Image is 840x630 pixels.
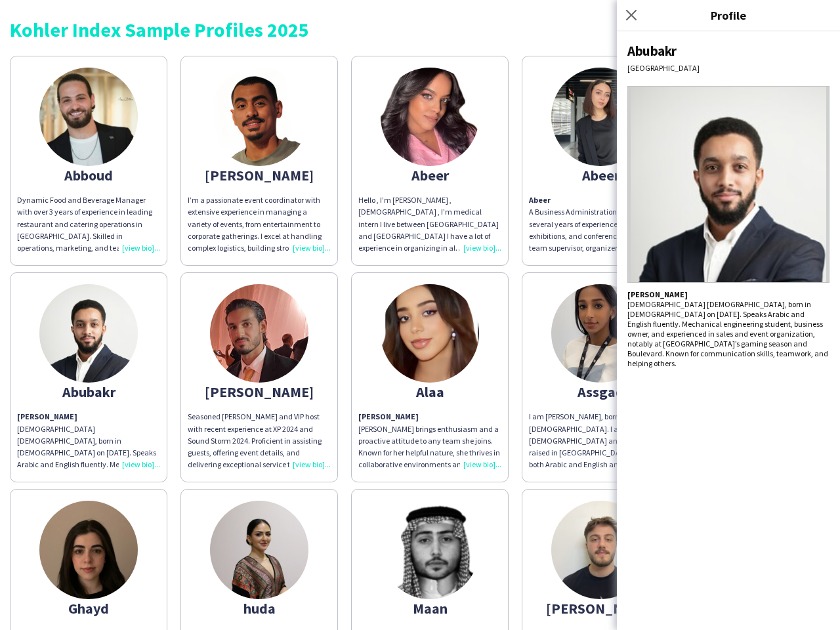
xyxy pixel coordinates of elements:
div: [GEOGRAPHIC_DATA] [627,63,829,73]
div: Maan [358,602,501,614]
div: Dynamic Food and Beverage Manager with over 3 years of experience in leading restaurant and cater... [17,194,160,254]
img: Crew avatar or photo [627,86,829,283]
div: Abubakr [17,386,160,398]
div: [PERSON_NAME] [188,169,331,181]
strong: [PERSON_NAME] [627,289,688,299]
div: Hello , I’m [PERSON_NAME] , [DEMOGRAPHIC_DATA] , I’m medical intern I live between [GEOGRAPHIC_DA... [358,194,501,254]
img: thumb-68a2ea1921224.jpg [551,501,650,599]
h3: Profile [617,7,840,24]
div: [PERSON_NAME] [188,386,331,398]
strong: [PERSON_NAME] [17,411,77,421]
div: Abeer [358,169,501,181]
img: thumb-68af0f41afaf8.jpeg [39,68,138,166]
img: thumb-673f55538a5ba.jpeg [381,284,479,383]
img: thumb-6744af5d67441.jpeg [210,284,308,383]
div: Alaa [358,386,501,398]
div: Assgad [529,386,672,398]
img: thumb-6741ad1bae53a.jpeg [381,501,479,599]
strong: [PERSON_NAME] [358,411,419,421]
p: A Business Administration graduate with several years of experience in events, exhibitions, and c... [529,194,672,254]
div: Ghayd [17,602,160,614]
img: thumb-688fcbd482ad3.jpeg [551,68,650,166]
div: Abubakr [627,42,829,60]
img: thumb-66e9be2ab897d.jpg [551,284,650,383]
strong: Abeer [529,195,551,205]
div: Abeer [529,169,672,181]
p: [PERSON_NAME] brings enthusiasm and a proactive attitude to any team she joins. Known for her hel... [358,411,501,471]
img: thumb-a664eee7-9846-4adc-827d-5a8e2e0c14d0.jpg [39,501,138,599]
div: I am [PERSON_NAME], born on [DEMOGRAPHIC_DATA]. I am [DEMOGRAPHIC_DATA] and was born and raised i... [529,411,672,471]
div: Seasoned [PERSON_NAME] and VIP host with recent experience at XP 2024 and Sound Storm 2024. Profi... [188,411,331,471]
img: thumb-669f0684da04e.jpg [210,68,308,166]
img: thumb-66c8a4be9d95a.jpeg [381,68,479,166]
div: I’m a passionate event coordinator with extensive experience in managing a variety of events, fro... [188,194,331,254]
div: huda [188,602,331,614]
div: [PERSON_NAME] [529,602,672,614]
div: Abboud [17,169,160,181]
div: Kohler Index Sample Profiles 2025 [10,20,830,39]
img: thumb-1f496ac9-d048-42eb-9782-64cdeb16700c.jpg [210,501,308,599]
p: [DEMOGRAPHIC_DATA] [DEMOGRAPHIC_DATA], born in [DEMOGRAPHIC_DATA] on [DATE]. Speaks Arabic and En... [627,289,829,368]
p: [DEMOGRAPHIC_DATA] [DEMOGRAPHIC_DATA], born in [DEMOGRAPHIC_DATA] on [DATE]. Speaks Arabic and En... [17,411,160,471]
img: thumb-6685c3eb03559.jpeg [39,284,138,383]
